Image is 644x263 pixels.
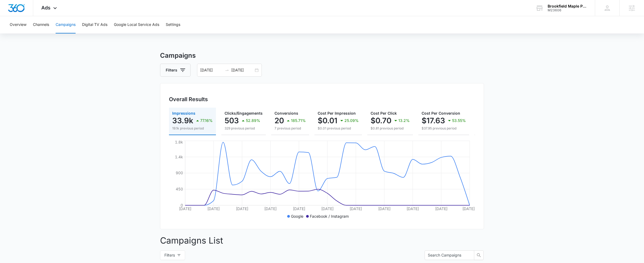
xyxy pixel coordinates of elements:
p: Google [291,213,303,219]
tspan: [DATE] [321,206,334,211]
button: Overview [10,16,26,33]
p: 185.71% [291,119,306,122]
p: 77.16% [200,119,213,122]
input: Search Campaigns [428,252,467,258]
p: $0.81 previous period [371,126,410,131]
tspan: [DATE] [406,206,419,211]
button: Google Local Service Ads [114,16,159,33]
span: Impressions [172,111,195,115]
p: 329 previous period [225,126,263,131]
p: 13.2% [398,119,410,122]
tspan: [DATE] [264,206,277,211]
h3: Overall Results [169,95,208,103]
tspan: [DATE] [435,206,448,211]
p: 25.09% [344,119,359,122]
span: Conversions [274,111,298,115]
tspan: [DATE] [236,206,248,211]
span: to [225,68,229,72]
tspan: [DATE] [378,206,391,211]
p: 52.89% [246,119,260,122]
p: Facebook / Instagram [310,213,349,219]
span: swap-right [225,68,229,72]
tspan: [DATE] [350,206,362,211]
button: Digital TV Ads [82,16,107,33]
button: search [474,250,484,260]
input: End date [231,67,254,73]
tspan: 1.4k [175,155,183,159]
span: Cost Per Click [371,111,397,115]
span: Clicks/Engagements [225,111,263,115]
input: Start date [200,67,223,73]
p: 33.9k [172,116,193,125]
p: 53.55% [452,119,466,122]
button: Campaigns [56,16,76,33]
p: $37.95 previous period [422,126,466,131]
p: $0.01 previous period [318,126,359,131]
div: account name [548,4,587,8]
button: Channels [33,16,49,33]
div: account id [548,8,587,12]
tspan: 450 [176,187,183,191]
tspan: [DATE] [207,206,220,211]
span: Filters [164,252,175,258]
span: search [474,253,483,257]
p: $0.01 [318,116,337,125]
span: Cost Per Conversion [422,111,460,115]
p: Campaigns List [160,234,484,247]
h3: Campaigns [160,51,484,60]
p: 19.1k previous period [172,126,213,131]
button: Settings [166,16,180,33]
button: Filters [160,250,185,260]
p: 20 [274,116,284,125]
tspan: 0 [181,203,183,207]
p: 7 previous period [274,126,306,131]
tspan: [DATE] [179,206,191,211]
button: Filters [160,64,191,77]
p: $0.70 [371,116,391,125]
tspan: 1.8k [175,140,183,144]
span: Ads [41,5,50,11]
p: 503 [225,116,239,125]
p: $17.63 [422,116,445,125]
tspan: [DATE] [293,206,305,211]
tspan: [DATE] [462,206,475,211]
tspan: 900 [176,170,183,175]
span: Cost Per Impression [318,111,356,115]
